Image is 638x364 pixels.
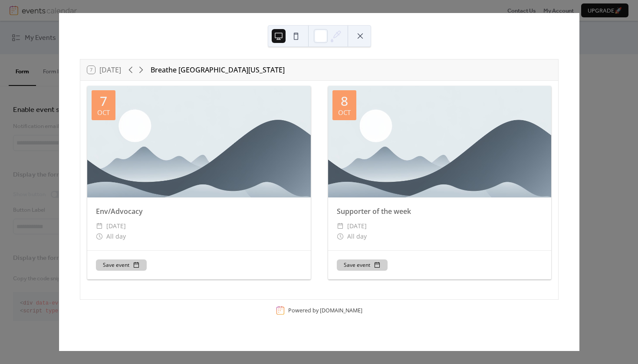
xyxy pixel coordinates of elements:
div: Powered by [288,307,362,314]
div: Supporter of the week [328,206,552,216]
div: 8 [341,95,348,108]
div: Oct [338,109,351,116]
span: All day [106,231,126,242]
div: ​ [337,231,344,242]
div: ​ [96,231,103,242]
span: [DATE] [106,221,126,231]
div: 7 [100,95,107,108]
div: ​ [337,221,344,231]
div: ​ [96,221,103,231]
a: [DOMAIN_NAME] [320,307,362,314]
button: Save event [337,259,388,271]
button: Save event [96,259,147,271]
div: Breathe [GEOGRAPHIC_DATA][US_STATE] [151,65,285,75]
div: Env/Advocacy [87,206,311,216]
span: All day [347,231,367,242]
div: Oct [97,109,110,116]
span: [DATE] [347,221,367,231]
